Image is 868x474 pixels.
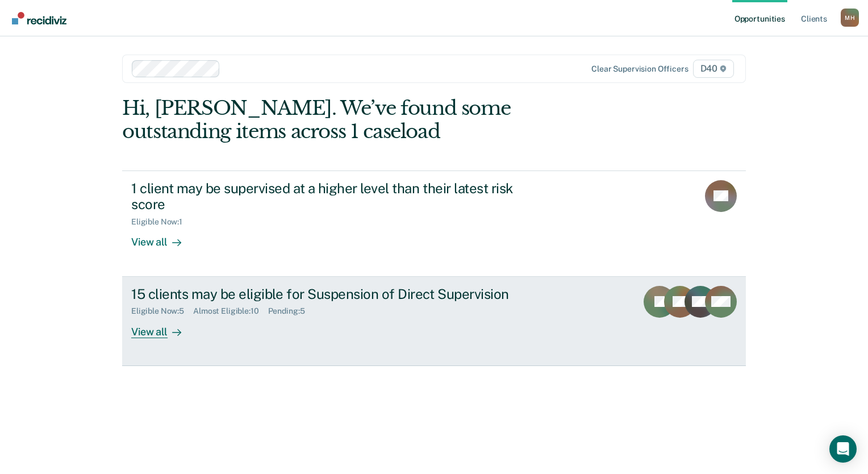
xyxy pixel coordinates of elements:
[591,64,688,74] div: Clear supervision officers
[131,180,530,213] div: 1 client may be supervised at a higher level than their latest risk score
[841,9,859,27] button: Profile dropdown button
[122,277,746,366] a: 15 clients may be eligible for Suspension of Direct SupervisionEligible Now:5Almost Eligible:10Pe...
[131,217,191,227] div: Eligible Now : 1
[829,435,857,463] div: Open Intercom Messenger
[268,306,314,316] div: Pending : 5
[131,227,195,249] div: View all
[122,171,746,277] a: 1 client may be supervised at a higher level than their latest risk scoreEligible Now:1View all
[122,97,621,143] div: Hi, [PERSON_NAME]. We’ve found some outstanding items across 1 caseload
[12,12,66,24] img: Recidiviz
[693,60,734,78] span: D40
[131,306,193,316] div: Eligible Now : 5
[193,306,268,316] div: Almost Eligible : 10
[841,9,859,27] div: M H
[131,286,530,302] div: 15 clients may be eligible for Suspension of Direct Supervision
[131,316,195,338] div: View all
